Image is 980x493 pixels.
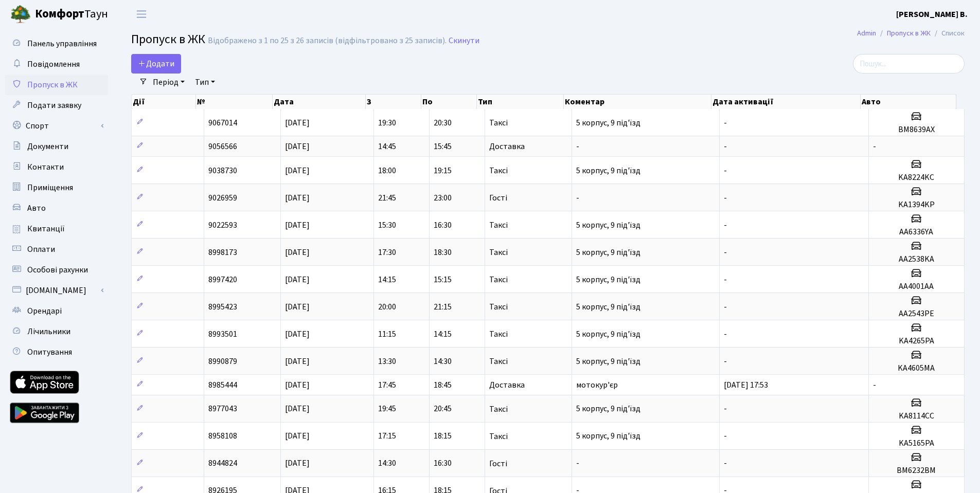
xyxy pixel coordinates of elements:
[5,95,108,116] a: Подати заявку
[576,247,640,258] span: 5 корпус, 9 під'їзд
[711,95,861,109] th: Дата активації
[191,74,219,91] a: Тип
[5,136,108,157] a: Документи
[5,239,108,260] a: Оплати
[27,346,72,358] span: Опитування
[27,59,80,70] span: Повідомлення
[378,247,396,258] span: 17:30
[576,301,640,313] span: 5 корпус, 9 під'їзд
[576,404,640,415] span: 5 корпус, 9 під'їзд
[285,458,310,469] span: [DATE]
[724,192,727,204] span: -
[489,330,508,338] span: Таксі
[5,198,108,218] a: Авто
[10,4,31,25] img: logo.png
[434,247,452,258] span: 18:30
[208,192,237,204] span: 9026959
[434,274,452,285] span: 15:15
[378,328,396,340] span: 11:15
[873,227,960,237] h5: AA6336YA
[285,220,310,231] span: [DATE]
[285,274,310,285] span: [DATE]
[285,165,310,176] span: [DATE]
[208,458,237,469] span: 8944824
[873,254,960,264] h5: AA2538KA
[489,167,508,175] span: Таксі
[434,192,452,204] span: 23:00
[27,264,88,276] span: Особові рахунки
[285,379,310,391] span: [DATE]
[5,260,108,280] a: Особові рахунки
[208,117,237,129] span: 9067014
[27,79,78,90] span: Пропуск в ЖК
[873,336,960,346] h5: KA4265PA
[208,328,237,340] span: 8993501
[861,95,956,109] th: Авто
[434,220,452,231] span: 16:30
[208,274,237,285] span: 8997420
[434,117,452,129] span: 20:30
[873,282,960,291] h5: AA4001AA
[576,117,640,129] span: 5 корпус, 9 під'їзд
[576,165,640,176] span: 5 корпус, 9 під'їзд
[285,192,310,204] span: [DATE]
[285,356,310,367] span: [DATE]
[208,356,237,367] span: 8990879
[724,328,727,340] span: -
[27,100,81,111] span: Подати заявку
[27,38,97,49] span: Панель управління
[873,439,960,448] h5: KA5165PA
[873,125,960,135] h5: ВМ8639АХ
[285,141,310,152] span: [DATE]
[853,54,965,74] input: Пошук...
[887,28,931,39] a: Пропуск в ЖК
[27,223,65,234] span: Квитанції
[724,247,727,258] span: -
[724,220,727,231] span: -
[5,177,108,198] a: Приміщення
[273,95,366,109] th: Дата
[285,404,310,415] span: [DATE]
[896,9,968,20] b: [PERSON_NAME] В.
[489,381,525,389] span: Доставка
[35,6,84,22] b: Комфорт
[208,141,237,152] span: 9056566
[873,379,876,391] span: -
[434,379,452,391] span: 18:45
[489,142,525,151] span: Доставка
[5,157,108,177] a: Контакти
[489,276,508,284] span: Таксі
[27,203,46,214] span: Авто
[5,321,108,342] a: Лічильники
[132,95,196,109] th: Дії
[489,460,507,468] span: Гості
[378,165,396,176] span: 18:00
[477,95,563,109] th: Тип
[434,431,452,442] span: 18:15
[208,379,237,391] span: 8985444
[285,301,310,313] span: [DATE]
[564,95,711,109] th: Коментар
[434,356,452,367] span: 14:30
[5,218,108,239] a: Квитанції
[208,165,237,176] span: 9038730
[208,301,237,313] span: 8995423
[378,220,396,231] span: 15:30
[208,247,237,258] span: 8998173
[434,165,452,176] span: 19:15
[378,141,396,152] span: 14:45
[489,303,508,311] span: Таксі
[5,280,108,301] a: [DOMAIN_NAME]
[208,36,447,46] div: Відображено з 1 по 25 з 26 записів (відфільтровано з 25 записів).
[576,356,640,367] span: 5 корпус, 9 під'їзд
[5,301,108,321] a: Орендарі
[131,30,205,48] span: Пропуск в ЖК
[724,301,727,313] span: -
[131,54,181,74] a: Додати
[873,173,960,182] h5: KA8224KC
[208,404,237,415] span: 8977043
[196,95,273,109] th: №
[378,431,396,442] span: 17:15
[5,54,108,75] a: Повідомлення
[5,33,108,54] a: Панель управління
